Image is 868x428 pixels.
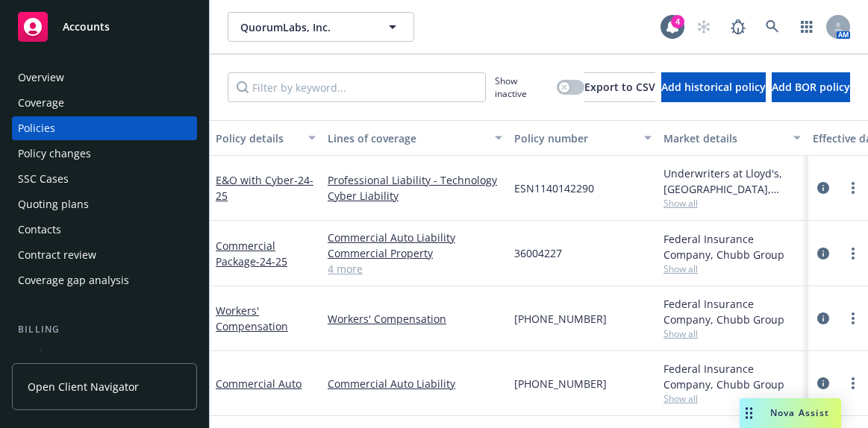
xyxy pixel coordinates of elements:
[18,343,58,367] div: Invoices
[814,179,832,197] a: circleInformation
[514,245,562,261] span: 36004227
[584,72,655,102] button: Export to CSV
[12,142,197,166] a: Policy changes
[228,72,486,102] input: Filter by keyword...
[328,245,502,261] a: Commercial Property
[844,374,862,392] a: more
[18,243,96,267] div: Contract review
[18,167,69,191] div: SSC Cases
[12,243,197,267] a: Contract review
[63,21,110,33] span: Accounts
[328,311,502,327] a: Workers' Compensation
[240,19,369,35] span: QuorumLabs, Inc.
[322,120,508,156] button: Lines of coverage
[18,192,89,216] div: Quoting plans
[772,72,850,102] button: Add BOR policy
[216,130,299,146] div: Policy details
[740,398,841,428] button: Nova Assist
[216,303,288,333] a: Workers' Compensation
[216,173,313,203] a: E&O with Cyber
[12,268,197,292] a: Coverage gap analysis
[792,12,822,42] a: Switch app
[671,15,684,28] div: 4
[216,377,302,391] a: Commercial Auto
[844,309,862,327] a: more
[664,166,801,197] div: Underwriters at Lloyd's, [GEOGRAPHIC_DATA], [PERSON_NAME] of London, CFC Underwriting, CRC Group
[12,116,197,140] a: Policies
[723,12,753,42] a: Report a Bug
[12,322,197,337] div: Billing
[12,6,197,48] a: Accounts
[584,80,655,94] span: Export to CSV
[228,12,414,42] button: QuorumLabs, Inc.
[664,262,801,275] span: Show all
[18,116,55,140] div: Policies
[661,72,766,102] button: Add historical policy
[216,239,287,268] a: Commercial Package
[664,327,801,340] span: Show all
[508,120,658,156] button: Policy number
[740,398,758,428] div: Drag to move
[814,245,832,262] a: circleInformation
[12,167,197,191] a: SSC Cases
[18,91,64,115] div: Coverage
[328,261,502,277] a: 4 more
[770,406,829,419] span: Nova Assist
[514,180,594,196] span: ESN1140142290
[664,130,784,146] div: Market details
[18,268,129,292] div: Coverage gap analysis
[256,254,287,268] span: - 24-25
[328,230,502,245] a: Commercial Auto Liability
[664,197,801,210] span: Show all
[658,120,807,156] button: Market details
[18,218,61,242] div: Contacts
[12,66,197,89] a: Overview
[28,379,139,394] span: Open Client Navigator
[844,245,862,262] a: more
[664,296,801,327] div: Federal Insurance Company, Chubb Group
[328,376,502,391] a: Commercial Auto Liability
[758,12,787,42] a: Search
[328,172,502,188] a: Professional Liability - Technology
[18,66,64,89] div: Overview
[689,12,719,42] a: Start snowing
[12,218,197,242] a: Contacts
[12,343,197,367] a: Invoices
[12,91,197,115] a: Coverage
[328,130,486,146] div: Lines of coverage
[514,376,607,391] span: [PHONE_NUMBER]
[210,120,322,156] button: Policy details
[772,80,850,94] span: Add BOR policy
[844,179,862,197] a: more
[12,192,197,216] a: Quoting plans
[814,309,832,327] a: circleInformation
[18,142,91,166] div: Policy changes
[328,188,502,204] a: Cyber Liability
[664,392,801,405] span: Show all
[814,374,832,392] a: circleInformation
[664,231,801,262] div: Federal Insurance Company, Chubb Group
[664,361,801,392] div: Federal Insurance Company, Chubb Group
[495,75,551,100] span: Show inactive
[514,311,607,327] span: [PHONE_NUMBER]
[661,80,766,94] span: Add historical policy
[514,130,635,146] div: Policy number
